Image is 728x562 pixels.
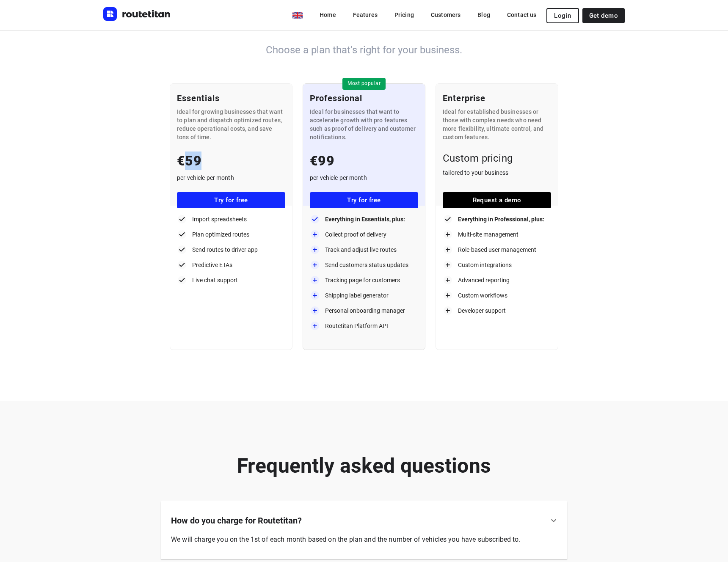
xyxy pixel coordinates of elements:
[310,229,418,240] li: Collect proof of delivery
[177,107,285,141] p: Ideal for growing businesses that want to plan and dispatch optimized routes, reduce operational ...
[589,12,618,19] span: Get demo
[310,260,418,270] li: Send customers status updates
[443,245,551,255] li: Role-based user management
[310,306,418,316] li: Personal onboarding manager
[184,196,279,204] span: Try for free
[171,515,302,526] b: How do you charge for Routetitan?
[325,214,405,224] b: Everything in Essentials, plus:
[317,196,411,204] span: Try for free
[177,275,285,285] li: Live chat support
[443,92,551,104] p: Enterprise
[443,168,551,177] p: tailored to your business
[342,80,386,87] span: Most popular
[310,92,418,104] p: Professional
[177,229,285,240] li: Plan optimized routes
[443,192,551,208] a: Request a demo
[388,7,421,22] a: Pricing
[161,527,567,545] div: How do you charge for Routetitan?
[443,107,551,141] p: Ideal for established businesses or those with complex needs who need more flexibility, ultimate ...
[310,152,418,170] p: €99
[443,290,551,300] li: Custom workflows
[103,7,171,23] a: Routetitan
[443,229,551,240] li: Multi-site management
[103,7,171,21] img: Routetitan logo
[449,196,544,204] span: Request a demo
[103,452,625,480] h2: Frequently asked questions
[313,7,343,22] a: Home
[171,534,521,545] p: We will charge you on the 1st of each month based on the plan and the number of vehicles you have...
[443,275,551,285] li: Advanced reporting
[310,192,418,208] a: Try for free
[103,43,625,57] h6: Choose a plan that’s right for your business.
[177,174,285,182] p: per vehicle per month
[161,501,567,527] div: How do you charge for Routetitan?
[310,290,418,300] li: Shipping label generator
[443,260,551,270] li: Custom integrations
[424,7,467,22] a: Customers
[582,8,625,23] a: Get demo
[310,275,418,285] li: Tracking page for customers
[471,7,497,22] a: Blog
[310,174,418,182] p: per vehicle per month
[554,12,571,19] span: Login
[177,152,285,170] p: €59
[458,214,544,224] b: Everything in Professional, plus:
[443,306,551,316] li: Developer support
[310,107,418,141] p: Ideal for businesses that want to accelerate growth with pro features such as proof of delivery a...
[177,92,285,104] p: Essentials
[310,245,418,255] li: Track and adjust live routes
[346,7,384,22] a: Features
[177,214,285,224] li: Import spreadsheets
[177,260,285,270] li: Predictive ETAs
[177,245,285,255] li: Send routes to driver app
[546,8,579,23] button: Login
[310,321,418,331] li: Routetitan Platform API
[177,192,285,208] a: Try for free
[443,152,551,165] p: Custom pricing
[500,7,543,22] a: Contact us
